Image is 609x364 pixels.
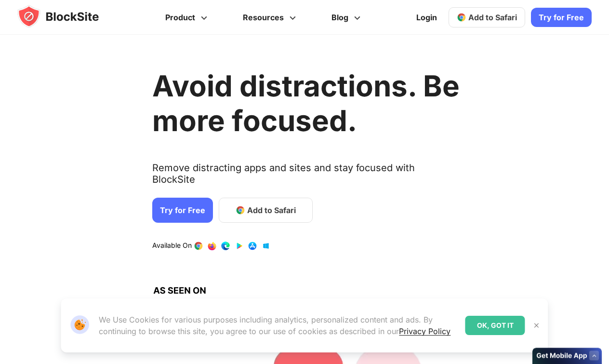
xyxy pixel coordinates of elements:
h1: Avoid distractions. Be more focused. [152,68,460,138]
a: Try for Free [531,8,592,27]
text: Available On [152,241,192,251]
text: Remove distracting apps and sites and stay focused with BlockSite [152,162,460,193]
div: OK, GOT IT [465,316,525,335]
button: Close [530,319,543,332]
a: Add to Safari [449,7,525,27]
img: blocksite-icon.5d769676.svg [17,5,118,28]
img: chrome-icon.svg [457,13,466,22]
span: Add to Safari [468,13,517,22]
a: Privacy Policy [399,326,450,336]
a: Login [410,6,443,29]
img: Close [533,322,541,329]
a: Add to Safari [219,198,313,223]
p: We Use Cookies for various purposes including analytics, personalized content and ads. By continu... [99,314,457,337]
span: Add to Safari [247,204,296,216]
a: Try for Free [152,198,213,223]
